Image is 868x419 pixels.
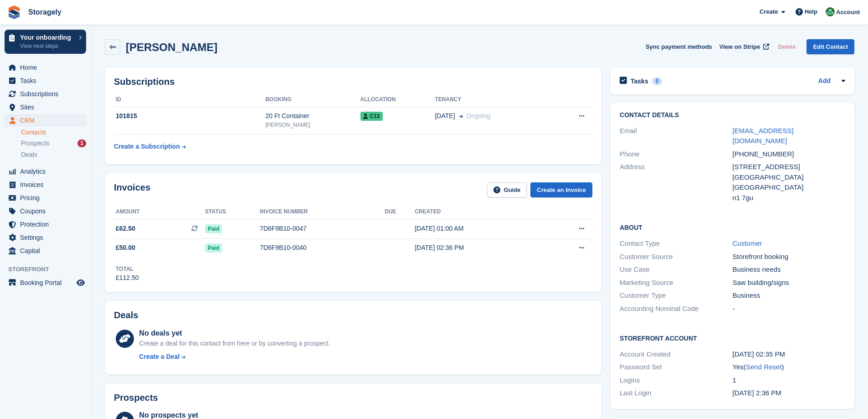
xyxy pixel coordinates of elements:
div: [DATE] 02:35 PM [733,349,845,360]
div: Last Login [620,388,732,398]
span: £50.00 [116,243,135,253]
span: £62.50 [116,224,135,233]
div: Saw building/signs [733,278,845,288]
a: Customer [733,239,762,247]
div: [STREET_ADDRESS] [733,162,845,172]
a: Create a Subscription [114,138,186,155]
button: Sync payment methods [646,39,712,54]
span: Settings [20,231,75,244]
img: stora-icon-8386f47178a22dfd0bd8f6a31ec36ba5ce8667c1dd55bd0f319d3a0aa187defe.svg [7,5,21,19]
div: Create a deal for this contact from here or by converting a prospect. [139,339,330,348]
a: menu [5,178,86,191]
th: Allocation [360,93,435,107]
div: 7D6F9B10-0040 [260,243,385,253]
a: Prospects 1 [21,139,86,148]
div: [PHONE_NUMBER] [733,149,845,160]
div: Phone [620,149,732,160]
span: CRM [20,114,75,127]
span: Analytics [20,165,75,178]
div: 20 Ft Container [265,111,360,121]
a: [EMAIL_ADDRESS][DOMAIN_NAME] [733,127,794,145]
div: 1 [733,375,845,386]
span: Home [20,61,75,74]
span: Paid [205,243,222,253]
div: Email [620,126,732,146]
span: Paid [205,224,222,233]
span: Coupons [20,205,75,217]
span: Booking Portal [20,276,75,289]
p: View next steps [20,42,74,50]
a: menu [5,165,86,178]
span: Sites [20,101,75,114]
div: Customer Source [620,252,732,262]
a: Storagely [25,5,65,20]
h2: Contact Details [620,112,845,119]
span: Prospects [21,139,49,148]
span: Ongoing [467,112,491,119]
a: Create a Deal [139,352,330,362]
div: [PERSON_NAME] [265,121,360,129]
span: C13 [360,112,383,121]
a: menu [5,74,86,87]
a: menu [5,205,86,217]
div: [DATE] 01:00 AM [415,224,543,233]
div: n1 7gu [733,193,845,203]
a: Deals [21,150,86,160]
h2: Deals [114,310,138,321]
span: Protection [20,218,75,231]
span: Tasks [20,74,75,87]
div: Account Created [620,349,732,360]
div: Business needs [733,264,845,275]
h2: Invoices [114,182,150,197]
div: 7D6F9B10-0047 [260,224,385,233]
div: Business [733,290,845,301]
a: View on Stripe [716,39,771,54]
span: View on Stripe [719,42,760,52]
div: - [733,304,845,314]
a: menu [5,276,86,289]
a: Add [818,76,831,87]
div: Accounting Nominal Code [620,304,732,314]
h2: [PERSON_NAME] [126,41,217,53]
div: Address [620,162,732,203]
a: Edit Contact [806,39,854,54]
div: Logins [620,375,732,386]
th: Booking [265,93,360,107]
a: Send Reset [746,363,781,371]
div: [GEOGRAPHIC_DATA] [733,172,845,183]
span: ( ) [744,363,784,371]
a: Contacts [21,128,86,137]
th: Amount [114,205,205,219]
div: [DATE] 02:36 PM [415,243,543,253]
button: Delete [774,39,799,54]
div: 0 [652,77,663,85]
div: 101815 [114,111,265,121]
p: Your onboarding [20,34,74,41]
a: menu [5,88,86,100]
h2: About [620,222,845,232]
a: menu [5,218,86,231]
div: Create a Subscription [114,142,180,151]
th: ID [114,93,265,107]
h2: Storefront Account [620,333,845,342]
img: Notifications [826,7,835,16]
div: [GEOGRAPHIC_DATA] [733,182,845,193]
div: 1 [77,140,86,147]
th: Created [415,205,543,219]
span: Capital [20,244,75,257]
div: Customer Type [620,290,732,301]
th: Tenancy [435,93,552,107]
span: Pricing [20,191,75,204]
a: Your onboarding View next steps [5,30,86,54]
div: Yes [733,362,845,372]
a: menu [5,114,86,127]
div: Marketing Source [620,278,732,288]
th: Status [205,205,260,219]
a: menu [5,191,86,204]
div: Contact Type [620,238,732,249]
h2: Prospects [114,393,158,403]
span: [DATE] [435,111,455,121]
span: Account [836,8,860,17]
a: Create an Invoice [530,182,592,197]
span: Invoices [20,178,75,191]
